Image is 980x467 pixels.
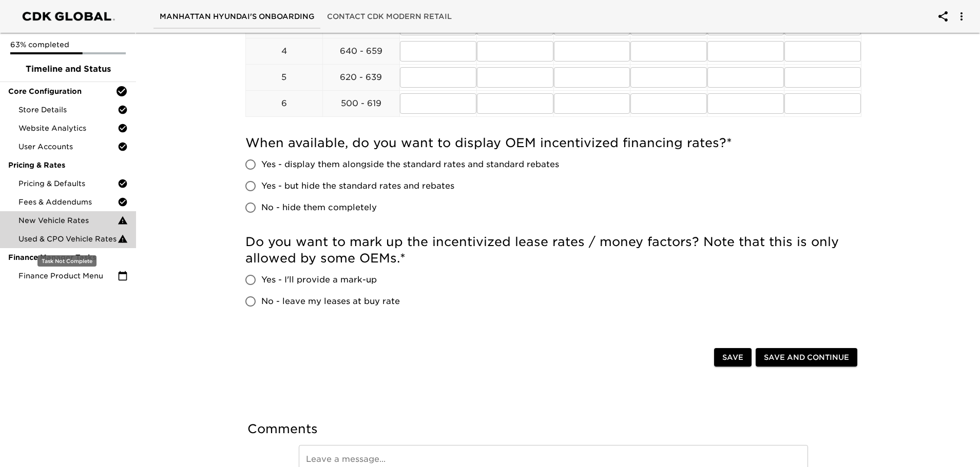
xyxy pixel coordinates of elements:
button: Save and Continue [756,348,857,367]
span: Yes - I'll provide a mark-up [261,274,377,286]
span: Save [722,351,743,364]
button: Save [714,348,752,367]
span: Manhattan Hyundai's Onboarding [160,10,315,23]
span: Store Details [18,105,118,115]
span: Finance Product Menu [18,271,118,281]
span: Timeline and Status [8,63,128,75]
span: Fees & Addendums [18,197,118,207]
p: 6 [246,97,322,110]
span: Pricing & Defaults [18,178,118,189]
span: Pricing & Rates [8,160,128,170]
button: account of current user [931,4,955,29]
span: Website Analytics [18,123,118,133]
p: 63% completed [10,39,126,50]
p: 4 [246,45,322,57]
button: account of current user [949,4,974,29]
span: No - leave my leases at buy rate [261,295,400,308]
span: Used & CPO Vehicle Rates [18,234,118,244]
span: Contact CDK Modern Retail [327,10,452,23]
p: 620 - 639 [323,71,399,84]
span: Yes - display them alongside the standard rates and standard rebates [261,158,559,171]
span: New Vehicle Rates [18,215,118,226]
p: 640 - 659 [323,45,399,57]
h5: Do you want to mark up the incentivized lease rates / money factors? Note that this is only allow... [245,234,861,267]
span: No - hide them completely [261,201,377,214]
span: User Accounts [18,141,118,152]
span: Core Configuration [8,86,116,96]
span: Finance Manager Tasks [8,252,128,262]
p: 5 [246,71,322,84]
p: 500 - 619 [323,97,399,110]
span: Save and Continue [764,351,849,364]
span: Yes - but hide the standard rates and rebates [261,180,454,192]
h5: Comments [247,421,859,437]
h5: When available, do you want to display OEM incentivized financing rates? [245,135,861,151]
